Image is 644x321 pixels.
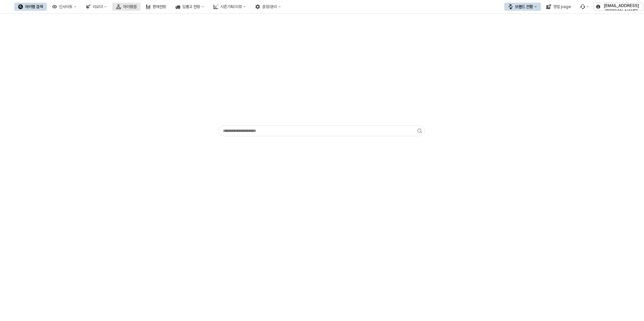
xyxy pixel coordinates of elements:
[576,3,593,11] div: Menu item 6
[93,4,103,9] div: 리오더
[48,3,80,11] button: 인사이트
[153,4,166,9] div: 판매현황
[25,4,43,9] div: 아이템 검색
[220,4,242,9] div: 시즌기획/리뷰
[112,3,140,11] button: 아이템맵
[542,3,575,11] button: 영업 page
[59,4,72,9] div: 인사이트
[251,3,285,11] button: 설정/관리
[210,3,250,11] button: 시즌기획/리뷰
[602,3,640,14] p: [EMAIL_ADDRESS][PERSON_NAME]
[123,4,136,9] div: 아이템맵
[593,3,643,11] button: [EMAIL_ADDRESS][PERSON_NAME]
[142,3,170,11] button: 판매현황
[14,3,47,11] button: 아이템 검색
[262,4,277,9] div: 설정/관리
[553,4,571,9] div: 영업 page
[504,3,541,11] button: 브랜드 전환
[182,4,200,9] div: 입출고 현황
[515,4,533,9] div: 브랜드 전환
[82,3,111,11] button: 리오더
[171,3,208,11] button: 입출고 현황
